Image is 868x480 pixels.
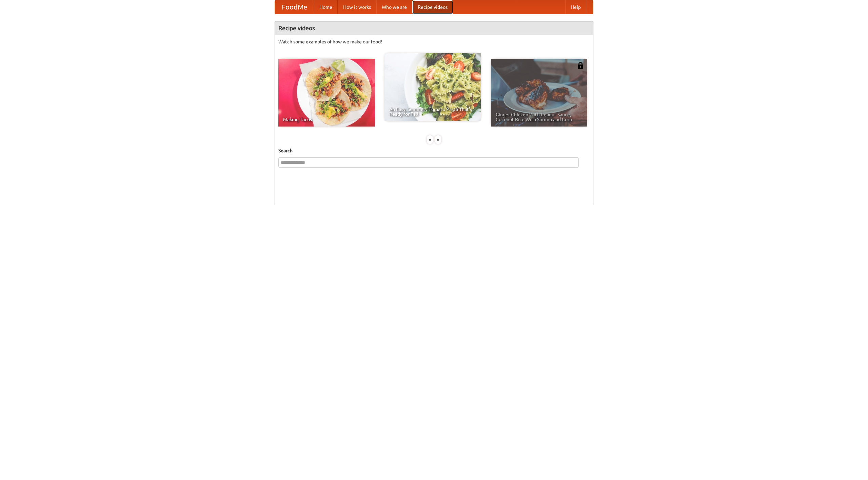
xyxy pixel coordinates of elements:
a: Recipe videos [412,0,453,14]
span: Making Tacos [283,117,370,122]
h5: Search [278,147,590,154]
h4: Recipe videos [275,21,593,35]
span: An Easy, Summery Tomato Pasta That's Ready for Fall [389,107,476,116]
a: How it works [338,0,376,14]
a: Who we are [376,0,412,14]
img: 483408.png [577,62,584,69]
div: » [435,135,441,144]
div: « [427,135,433,144]
a: Making Tacos [278,59,375,127]
a: Help [565,0,586,14]
a: An Easy, Summery Tomato Pasta That's Ready for Fall [384,53,481,121]
a: FoodMe [275,0,314,14]
p: Watch some examples of how we make our food! [278,38,590,45]
a: Home [314,0,338,14]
